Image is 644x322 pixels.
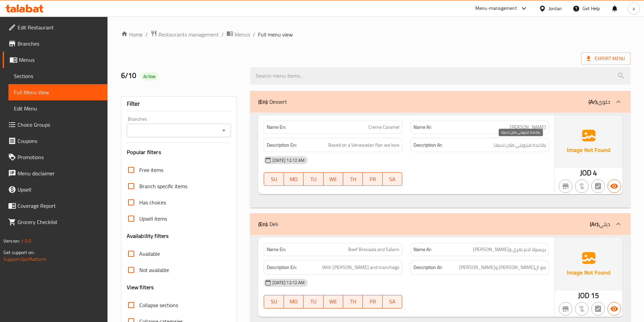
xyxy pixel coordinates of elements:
span: Based on a Venezuelan flan we love [328,141,399,149]
li: / [221,30,224,39]
span: Has choices [139,198,166,206]
button: FR [363,295,382,308]
a: Menu disclaimer [3,165,108,181]
span: Coverage Report [18,202,102,210]
span: Free items [139,166,163,174]
b: (Ar): [590,219,599,229]
span: Export Menu [581,52,630,65]
span: Choice Groups [18,121,102,129]
h3: Popular filters [127,148,231,156]
b: (En): [258,219,268,229]
a: Edit Menu [8,100,108,117]
span: Upsell [18,185,102,194]
a: Sections [8,68,108,84]
span: بقاعدة فنزويلي فلان نحبها [494,141,546,149]
span: مع الجرجير ومانشيجو [459,263,546,272]
h3: View filters [127,283,154,291]
span: Full menu view [258,30,293,39]
span: Branch specific items [139,182,187,190]
span: JOD [580,166,592,179]
span: Creme Caramel [368,124,399,131]
span: Sections [14,72,102,80]
span: Not available [139,266,169,274]
h2: 6/10 [121,71,242,81]
span: Menus [235,30,250,39]
button: WE [324,172,343,186]
div: Filter [127,97,231,111]
button: Available [607,179,621,193]
p: Deli [258,220,278,228]
a: Full Menu View [8,84,108,100]
button: Not branch specific item [559,179,572,193]
span: TU [306,174,320,184]
span: Edit Restaurant [18,23,102,31]
div: Menu-management [475,4,517,13]
img: Ae5nvW7+0k+MAAAAAElFTkSuQmCC [555,115,622,168]
div: Jordan [549,5,562,12]
a: Restaurants management [150,30,219,39]
span: Active [141,73,158,80]
span: Beef Bresaola and Salami [348,246,399,253]
button: SU [264,295,284,308]
button: SU [264,172,284,186]
span: 15 [591,289,599,302]
a: Choice Groups [3,117,108,133]
span: TU [306,297,320,306]
span: Promotions [18,153,102,161]
span: WE [326,297,340,306]
span: Grocery Checklist [18,218,102,226]
input: search [250,67,630,84]
span: SU [267,297,281,306]
button: Open [219,126,229,135]
a: Grocery Checklist [3,214,108,230]
button: FR [363,172,382,186]
span: [DATE] 12:12 AM [270,157,307,164]
span: TH [346,174,360,184]
button: Not has choices [591,179,605,193]
span: 4 [593,166,597,179]
strong: Description En: [267,141,297,149]
a: Home [121,30,143,39]
span: SA [385,297,400,306]
span: SU [267,174,281,184]
button: Purchased item [575,179,589,193]
button: TH [343,172,363,186]
span: MO [287,174,301,184]
span: With arugula and manchego [322,263,399,272]
span: Menu disclaimer [18,169,102,177]
span: MO [287,297,301,306]
button: Purchased item [575,302,589,316]
strong: Name Ar: [413,124,432,131]
a: Coverage Report [3,198,108,214]
button: TH [343,295,363,308]
button: MO [284,172,304,186]
a: Support.OpsPlatform [3,255,46,264]
a: Edit Restaurant [3,19,108,35]
span: Version: [3,237,20,245]
span: Export Menu [587,54,625,63]
span: [DATE] 12:12 AM [270,279,307,286]
span: TH [346,297,360,306]
span: SA [385,174,400,184]
button: TU [304,295,323,308]
nav: breadcrumb [121,30,630,39]
strong: Description Ar: [413,263,443,272]
span: WE [326,174,340,184]
span: Menus [19,56,102,64]
p: حلوى [589,98,610,106]
span: FR [365,174,380,184]
button: Not branch specific item [559,302,572,316]
span: [PERSON_NAME] [510,124,546,131]
p: Dessert [258,98,287,106]
span: Collapse sections [139,301,178,309]
span: Get support on: [3,248,34,257]
a: Menus [226,30,250,39]
button: SA [383,295,402,308]
span: 1.0.0 [21,237,31,245]
div: (En): Dessert(Ar):حلوى [250,113,630,208]
button: MO [284,295,304,308]
p: ديلي [590,220,610,228]
span: Full Menu View [14,88,102,96]
div: (En): Deli(Ar):ديلي [250,213,630,235]
div: Active [141,72,158,80]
